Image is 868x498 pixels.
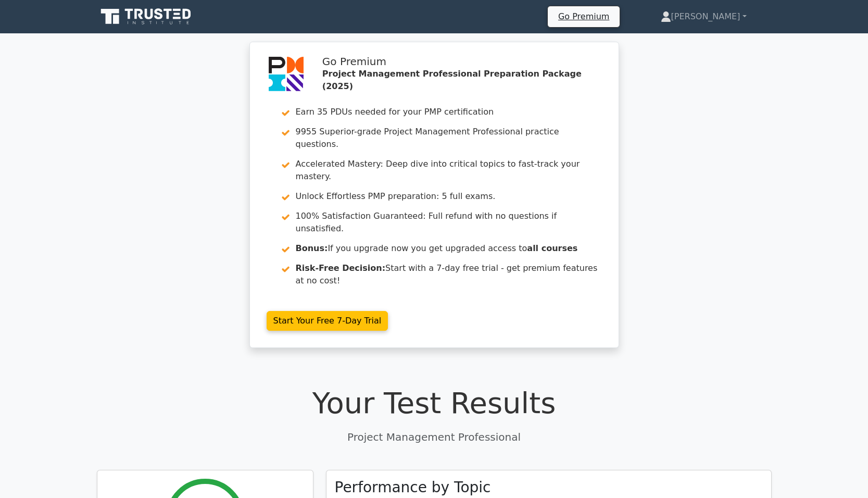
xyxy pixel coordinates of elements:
[552,9,615,23] a: Go Premium
[267,311,388,331] a: Start Your Free 7-Day Trial
[636,6,772,27] a: [PERSON_NAME]
[97,429,772,445] p: Project Management Professional
[335,479,491,496] h3: Performance by Topic
[97,385,772,420] h1: Your Test Results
